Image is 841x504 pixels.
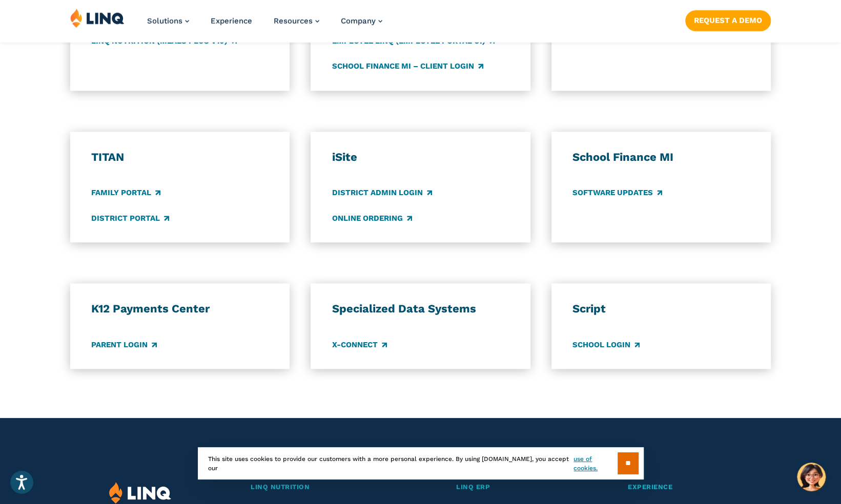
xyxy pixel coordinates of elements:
[572,302,750,316] h3: Script
[332,150,509,164] h3: iSite
[274,16,319,26] a: Resources
[91,150,269,164] h3: TITAN
[332,60,483,72] a: School Finance MI – Client Login
[70,8,125,28] img: LINQ | K‑12 Software
[274,16,313,26] span: Resources
[797,463,826,491] button: Hello, have a question? Let’s chat.
[211,16,252,26] a: Experience
[572,339,640,350] a: School Login
[341,16,382,26] a: Company
[91,213,169,224] a: District Portal
[332,339,386,350] a: X-Connect
[91,302,269,316] h3: K12 Payments Center
[91,339,157,350] a: Parent Login
[332,213,412,224] a: Online Ordering
[572,150,750,164] h3: School Finance MI
[685,8,771,31] nav: Button Navigation
[91,187,160,199] a: Family Portal
[332,187,432,199] a: District Admin Login
[147,16,182,26] span: Solutions
[332,302,509,316] h3: Specialized Data Systems
[147,8,382,42] nav: Primary Navigation
[147,16,189,26] a: Solutions
[572,187,662,199] a: Software Updates
[573,454,617,473] a: use of cookies.
[198,447,644,479] div: This site uses cookies to provide our customers with a more personal experience. By using [DOMAIN...
[685,10,771,31] a: Request a Demo
[341,16,376,26] span: Company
